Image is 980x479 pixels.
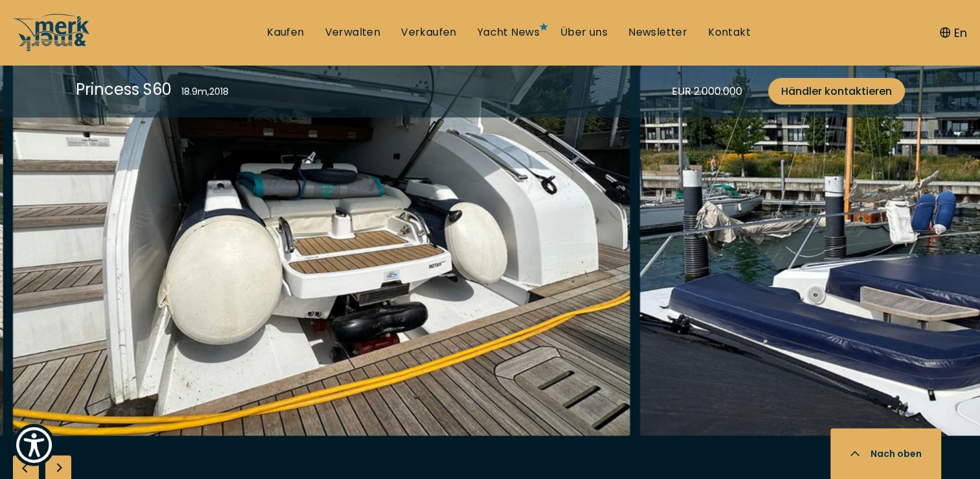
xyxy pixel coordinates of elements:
div: 18.9 m , 2018 [181,85,229,99]
div: Princess S60 [76,78,172,101]
a: Kontakt [708,25,751,40]
a: Yacht News [477,25,540,40]
button: Nach oben [830,428,941,479]
a: Verwalten [325,25,381,40]
a: Newsletter [628,25,687,40]
a: Verkaufen [401,25,457,40]
button: En [940,24,967,42]
a: Händler kontaktieren [768,78,905,104]
button: Show Accessibility Preferences [13,424,55,466]
a: Über uns [560,25,608,40]
span: Händler kontaktieren [781,83,892,99]
a: Kaufen [267,25,304,40]
img: Merk&Merk [13,20,630,436]
div: EUR 2.000.000 [672,83,742,99]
